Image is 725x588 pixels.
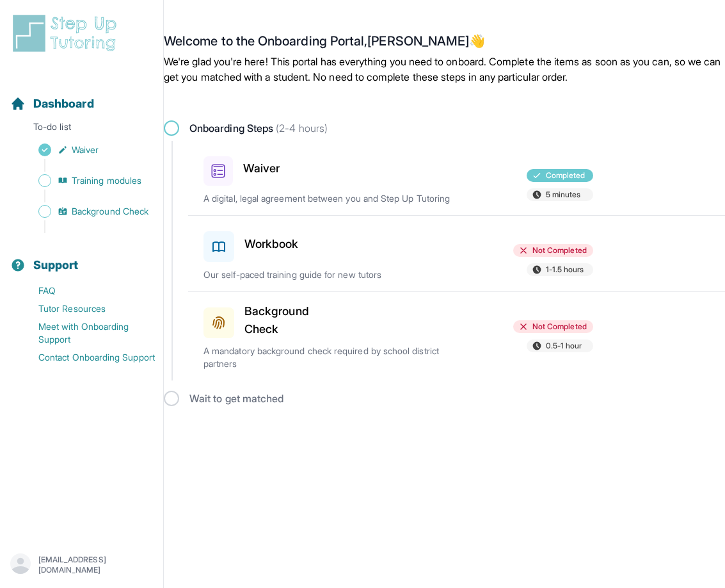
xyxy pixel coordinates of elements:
h3: Workbook [244,235,299,253]
p: [EMAIL_ADDRESS][DOMAIN_NAME] [38,555,153,575]
span: Background Check [72,205,148,218]
a: Tutor Resources [10,300,163,318]
span: 5 minutes [546,190,581,200]
span: 1-1.5 hours [546,265,584,275]
button: [EMAIL_ADDRESS][DOMAIN_NAME] [10,553,153,576]
a: Background CheckNot Completed0.5-1 hourA mandatory background check required by school district p... [188,292,725,380]
a: Dashboard [10,95,94,113]
span: Support [33,256,79,274]
a: Meet with Onboarding Support [10,318,163,348]
a: Waiver [10,141,163,159]
span: Training modules [72,174,141,187]
a: FAQ [10,282,163,300]
p: Our self-paced training guide for new tutors [203,268,456,281]
span: Completed [546,170,586,181]
a: WaiverCompleted5 minutesA digital, legal agreement between you and Step Up Tutoring [188,141,725,215]
img: logo [10,13,124,54]
button: Support [5,236,158,279]
span: Waiver [72,143,99,156]
a: Contact Onboarding Support [10,348,163,366]
span: Not Completed [532,245,587,256]
span: 0.5-1 hour [546,341,582,351]
p: A mandatory background check required by school district partners [203,345,456,370]
h3: Background Check [244,302,329,338]
a: Training modules [10,172,163,190]
h2: Welcome to the Onboarding Portal, [PERSON_NAME] 👋 [164,33,725,54]
h3: Waiver [243,159,280,177]
span: Onboarding Steps [189,120,328,136]
a: Background Check [10,202,163,220]
span: Not Completed [532,322,587,332]
span: Dashboard [33,95,94,113]
p: To-do list [5,120,158,138]
a: WorkbookNot Completed1-1.5 hoursOur self-paced training guide for new tutors [188,216,725,291]
button: Dashboard [5,74,158,118]
p: A digital, legal agreement between you and Step Up Tutoring [203,192,456,205]
p: We're glad you're here! This portal has everything you need to onboard. Complete the items as soo... [164,54,725,85]
span: (2-4 hours) [273,122,328,135]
